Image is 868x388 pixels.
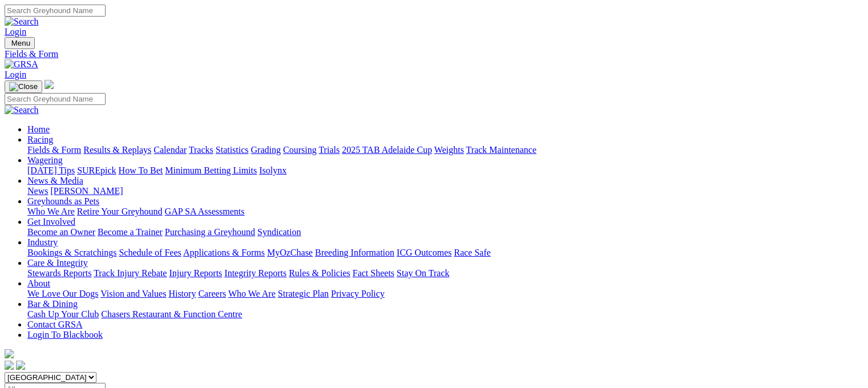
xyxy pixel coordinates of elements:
[27,145,863,155] div: Racing
[27,330,103,339] a: Login To Blackbook
[27,165,75,175] a: [DATE] Tips
[27,186,48,196] a: News
[27,258,88,268] a: Care & Integrity
[165,227,255,237] a: Purchasing a Greyhound
[27,196,99,206] a: Greyhounds as Pets
[353,268,394,278] a: Fact Sheets
[27,237,58,247] a: Industry
[251,145,281,155] a: Grading
[27,155,63,165] a: Wagering
[27,299,78,309] a: Bar & Dining
[228,289,276,298] a: Who We Are
[94,268,167,278] a: Track Injury Rebate
[27,289,863,299] div: About
[168,289,196,298] a: History
[27,186,863,196] div: News & Media
[27,165,863,176] div: Wagering
[27,248,116,257] a: Bookings & Scratchings
[5,80,42,93] button: Toggle navigation
[397,268,449,278] a: Stay On Track
[466,145,536,155] a: Track Maintenance
[27,309,863,320] div: Bar & Dining
[5,349,14,358] img: logo-grsa-white.png
[315,248,394,257] a: Breeding Information
[283,145,317,155] a: Coursing
[27,124,50,134] a: Home
[434,145,464,155] a: Weights
[259,165,286,175] a: Isolynx
[216,145,249,155] a: Statistics
[5,361,14,370] img: facebook.svg
[397,248,451,257] a: ICG Outcomes
[27,135,53,144] a: Racing
[27,207,863,217] div: Greyhounds as Pets
[224,268,286,278] a: Integrity Reports
[189,145,213,155] a: Tracks
[331,289,385,298] a: Privacy Policy
[5,59,38,70] img: GRSA
[27,309,99,319] a: Cash Up Your Club
[77,207,163,216] a: Retire Your Greyhound
[169,268,222,278] a: Injury Reports
[5,49,863,59] a: Fields & Form
[77,165,116,175] a: SUREpick
[27,268,91,278] a: Stewards Reports
[27,268,863,278] div: Care & Integrity
[27,289,98,298] a: We Love Our Dogs
[5,105,39,115] img: Search
[27,248,863,258] div: Industry
[198,289,226,298] a: Careers
[27,320,82,329] a: Contact GRSA
[154,145,187,155] a: Calendar
[11,39,30,47] span: Menu
[16,361,25,370] img: twitter.svg
[27,145,81,155] a: Fields & Form
[257,227,301,237] a: Syndication
[165,165,257,175] a: Minimum Betting Limits
[27,207,75,216] a: Who We Are
[165,207,245,216] a: GAP SA Assessments
[27,227,95,237] a: Become an Owner
[318,145,340,155] a: Trials
[101,309,242,319] a: Chasers Restaurant & Function Centre
[119,248,181,257] a: Schedule of Fees
[5,27,26,37] a: Login
[9,82,38,91] img: Close
[5,93,106,105] input: Search
[278,289,329,298] a: Strategic Plan
[100,289,166,298] a: Vision and Values
[342,145,432,155] a: 2025 TAB Adelaide Cup
[27,217,75,227] a: Get Involved
[289,268,350,278] a: Rules & Policies
[119,165,163,175] a: How To Bet
[5,37,35,49] button: Toggle navigation
[45,80,54,89] img: logo-grsa-white.png
[83,145,151,155] a: Results & Replays
[27,278,50,288] a: About
[267,248,313,257] a: MyOzChase
[98,227,163,237] a: Become a Trainer
[27,227,863,237] div: Get Involved
[5,70,26,79] a: Login
[454,248,490,257] a: Race Safe
[50,186,123,196] a: [PERSON_NAME]
[5,17,39,27] img: Search
[5,5,106,17] input: Search
[183,248,265,257] a: Applications & Forms
[27,176,83,185] a: News & Media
